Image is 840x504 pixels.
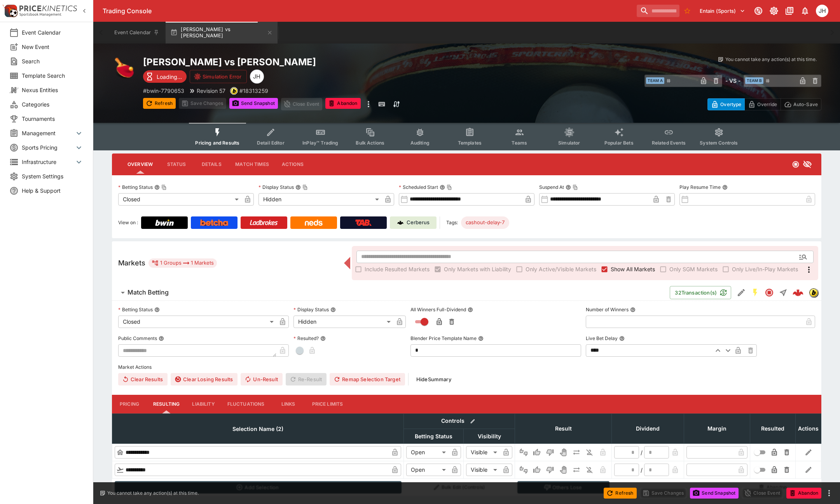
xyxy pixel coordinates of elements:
span: InPlay™ Trading [302,140,338,146]
span: Re-Result [286,373,327,385]
button: Bulk Edit (Controls) [406,481,513,494]
img: PriceKinetics Logo [2,3,18,19]
span: Mark an event as closed and abandoned. [325,99,360,107]
button: Not Set [517,464,530,476]
div: / [641,466,643,474]
button: All Winners Full-Dividend [468,307,473,312]
div: Open [406,464,449,476]
a: 5f662b48-aca4-4bc6-90ca-43495ee6c6ae [790,285,806,300]
p: Override [757,100,777,108]
button: Clear Results [118,373,168,385]
button: Match Times [229,155,275,174]
div: 1 Groups 1 Markets [152,258,214,268]
span: Pricing and Results [195,140,239,146]
th: Margin [684,413,750,443]
div: Open [406,446,449,459]
span: Betting Status [406,432,461,441]
input: search [637,5,679,17]
span: System Settings [22,172,84,180]
img: bwin.png [231,87,238,94]
p: Number of Winners [586,306,629,313]
span: Search [22,57,84,65]
div: Betting Target: cerberus [461,216,509,229]
svg: Hidden [803,160,812,169]
button: Lose [544,464,556,476]
span: Visibility [469,432,510,441]
button: Pricing [112,395,147,413]
img: bwin [809,288,818,297]
button: Void [557,446,569,459]
button: Notifications [798,4,812,18]
button: HideSummary [412,373,456,385]
span: Only Active/Visible Markets [526,265,596,273]
button: more [364,98,373,110]
h2: Copy To Clipboard [143,56,482,68]
span: Related Events [652,140,686,146]
span: Templates [458,140,482,146]
button: Blender Price Template Name [478,336,484,341]
span: Selection Name (2) [224,424,292,434]
div: Hidden [293,316,393,328]
button: Edit Detail [734,286,748,300]
button: Documentation [782,4,796,18]
p: Betting Status [118,306,153,313]
h5: Markets [118,258,145,267]
span: Help & Support [22,187,84,195]
span: Only Live/In-Play Markets [732,265,798,273]
div: bwin [809,288,818,297]
th: Resulted [750,413,796,443]
button: Liability [186,395,221,413]
img: logo-cerberus--red.svg [793,287,803,298]
span: Detail Editor [257,140,285,146]
div: bwin [230,87,238,95]
button: Win [531,446,543,459]
img: Sportsbook Management [19,13,61,16]
button: Scheduled StartCopy To Clipboard [440,185,445,190]
button: Price Limits [306,395,349,413]
div: Visible [466,446,500,459]
span: Event Calendar [22,28,84,37]
button: Copy To Clipboard [573,185,578,190]
button: Match Betting [112,285,670,300]
span: Mark an event as closed and abandoned. [786,488,821,496]
button: Auto-Save [781,98,821,110]
h6: Match Betting [127,288,169,296]
button: Links [271,395,306,413]
span: Un-Result [241,373,282,385]
th: Actions [796,413,821,443]
button: Suspend AtCopy To Clipboard [566,185,571,190]
div: Trading Console [103,7,634,15]
span: Management [22,129,74,137]
p: Revision 57 [197,87,225,95]
svg: Closed [792,160,800,168]
button: Not Set [517,446,530,459]
span: Team B [745,77,763,84]
button: Straight [776,286,790,300]
button: Public Comments [159,336,164,341]
div: Closed [118,193,241,206]
button: Overtype [707,98,745,110]
a: Cerberus [390,216,437,229]
h6: - VS - [725,77,740,85]
span: System Controls [700,140,738,146]
p: You cannot take any action(s) at this time. [107,490,199,497]
div: Closed [118,316,276,328]
label: Tags: [446,216,458,229]
button: Open [796,250,810,264]
span: Nexus Entities [22,86,84,94]
svg: More [804,265,814,274]
span: Tournaments [22,115,84,123]
span: Bulk Actions [356,140,384,146]
button: Display StatusCopy To Clipboard [295,185,301,190]
div: Start From [707,98,821,110]
button: Resulted? [320,336,326,341]
p: Copy To Clipboard [143,87,184,95]
button: Fluctuations [221,395,271,413]
span: Categories [22,100,84,108]
p: Play Resume Time [679,184,721,190]
img: Neds [305,220,322,226]
button: Eliminated In Play [583,446,596,459]
p: You cannot take any action(s) at this time. [725,56,817,63]
p: Suspend At [539,184,564,190]
button: Abandon [786,488,821,499]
